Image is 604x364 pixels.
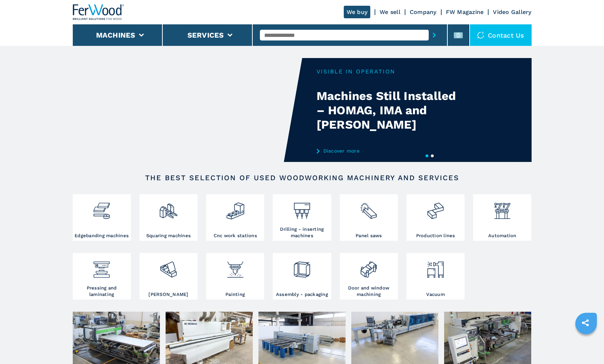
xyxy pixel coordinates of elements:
[276,291,328,298] h3: Assembly - packaging
[344,6,371,18] a: We buy
[273,253,331,300] a: Assembly - packaging
[73,194,131,241] a: Edgebanding machines
[148,291,188,298] h3: [PERSON_NAME]
[206,194,264,241] a: Cnc work stations
[273,194,331,241] a: Drilling - inserting machines
[73,253,131,300] a: Pressing and laminating
[159,255,178,279] img: levigatrici_2.png
[410,9,437,15] a: Company
[293,196,311,220] img: foratrici_inseritrici_2.png
[380,9,400,15] a: We sell
[214,233,257,239] h3: Cnc work stations
[429,27,440,43] button: submit-button
[406,194,465,241] a: Production lines
[406,253,465,300] a: Vacuum
[426,255,445,279] img: aspirazione_1.png
[275,226,329,239] h3: Drilling - inserting machines
[96,173,509,182] h2: The best selection of used woodworking machinery and services
[187,31,224,39] button: Services
[426,196,445,220] img: linee_di_produzione_2.png
[359,255,378,279] img: lavorazione_porte_finestre_2.png
[477,32,484,39] img: Contact us
[426,291,445,298] h3: Vacuum
[73,4,124,20] img: Ferwood
[139,194,198,241] a: Squaring machines
[359,196,378,220] img: sezionatrici_2.png
[139,253,198,300] a: [PERSON_NAME]
[225,291,245,298] h3: Painting
[75,233,129,239] h3: Edgebanding machines
[96,31,135,39] button: Machines
[493,196,512,220] img: automazione.png
[356,233,382,239] h3: Panel saws
[206,253,264,300] a: Painting
[493,9,531,15] a: Video Gallery
[342,285,396,298] h3: Door and window machining
[317,148,457,154] a: Discover more
[488,233,517,239] h3: Automation
[159,196,178,220] img: squadratrici_2.png
[425,154,428,157] button: 1
[146,233,191,239] h3: Squaring machines
[416,233,455,239] h3: Production lines
[340,253,398,300] a: Door and window machining
[75,285,129,298] h3: Pressing and laminating
[431,154,434,157] button: 2
[473,194,531,241] a: Automation
[92,196,111,220] img: bordatrici_1.png
[226,255,245,279] img: verniciatura_1.png
[226,196,245,220] img: centro_di_lavoro_cnc_2.png
[446,9,484,15] a: FW Magazine
[340,194,398,241] a: Panel saws
[73,58,302,162] video: Your browser does not support the video tag.
[293,255,311,279] img: montaggio_imballaggio_2.png
[92,255,111,279] img: pressa-strettoia.png
[470,24,532,46] div: Contact us
[576,314,594,332] a: sharethis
